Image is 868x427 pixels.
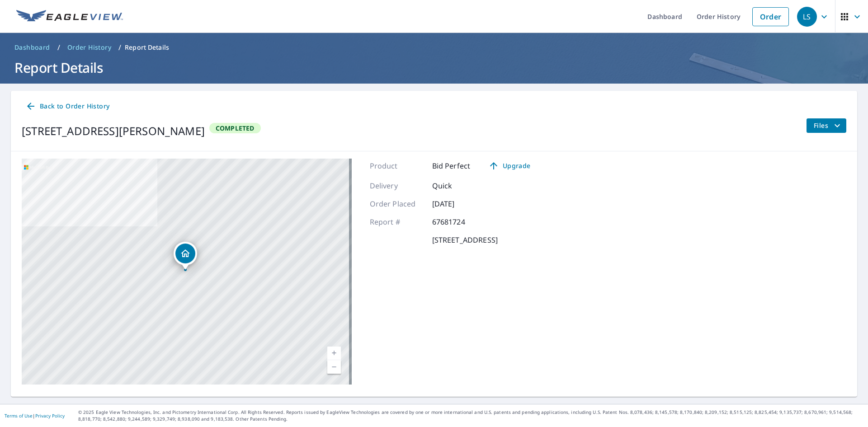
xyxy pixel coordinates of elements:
[797,7,817,27] div: LS
[118,42,121,53] li: /
[327,360,341,374] a: Current Level 17, Zoom Out
[432,216,486,227] p: 67681724
[752,7,789,26] a: Order
[5,413,33,419] a: Terms of Use
[125,43,169,52] p: Report Details
[22,123,205,139] div: [STREET_ADDRESS][PERSON_NAME]
[5,413,65,418] p: |
[814,120,843,131] span: Files
[57,42,60,53] li: /
[16,10,123,23] img: EV Logo
[11,58,857,77] h1: Report Details
[806,118,846,133] button: filesDropdownBtn-67681724
[327,347,341,360] a: Current Level 17, Zoom In
[370,180,424,191] p: Delivery
[25,101,109,112] span: Back to Order History
[432,160,471,171] p: Bid Perfect
[11,40,857,55] nav: breadcrumb
[67,43,111,52] span: Order History
[370,160,424,171] p: Product
[432,198,486,209] p: [DATE]
[370,198,424,209] p: Order Placed
[22,98,113,115] a: Back to Order History
[481,159,538,173] a: Upgrade
[14,43,50,52] span: Dashboard
[432,235,498,245] p: [STREET_ADDRESS]
[486,160,532,171] span: Upgrade
[432,180,486,191] p: Quick
[11,40,54,55] a: Dashboard
[78,409,863,422] p: © 2025 Eagle View Technologies, Inc. and Pictometry International Corp. All Rights Reserved. Repo...
[174,242,197,270] div: Dropped pin, building 1, Residential property, 8054 Sebon Dr Vienna, VA 22180
[64,40,115,55] a: Order History
[35,413,65,419] a: Privacy Policy
[210,124,260,132] span: Completed
[370,216,424,227] p: Report #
